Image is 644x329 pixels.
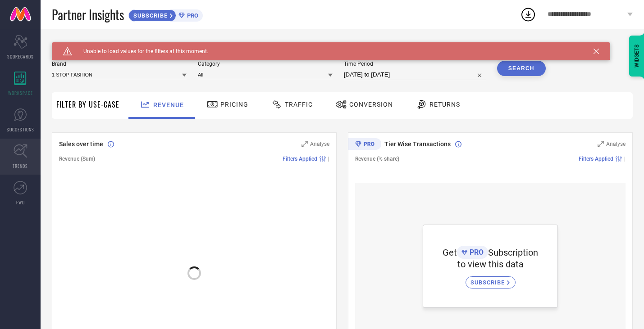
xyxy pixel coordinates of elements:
button: Search [497,61,546,76]
span: Category [198,61,333,67]
span: Time Period [344,61,486,67]
span: Brand [52,61,187,67]
span: | [328,156,329,162]
span: TRENDS [13,162,28,169]
span: SUGGESTIONS [7,126,34,133]
span: Conversion [349,101,393,108]
span: Analyse [606,141,626,147]
svg: Zoom [301,141,308,147]
span: Returns [429,101,460,108]
span: | [624,156,626,162]
span: Tier Wise Transactions [384,140,451,148]
span: to view this data [457,259,524,270]
span: Unable to load values for the filters at this moment. [72,48,208,54]
a: SUBSCRIBE [466,270,516,288]
span: PRO [467,248,484,257]
span: Filters Applied [283,156,317,162]
span: Sales over time [59,140,103,148]
span: Revenue [153,101,184,108]
span: SCORECARDS [7,53,34,60]
div: Open download list [520,6,536,23]
span: SUBSCRIBE [129,12,170,19]
span: WORKSPACE [8,90,33,96]
span: Filter By Use-Case [56,99,119,110]
span: Partner Insights [52,5,124,24]
div: Premium [348,138,381,152]
span: Revenue (Sum) [59,156,95,162]
span: Get [443,247,457,258]
span: Revenue (% share) [355,156,399,162]
span: PRO [185,12,198,19]
span: Subscription [488,247,538,258]
svg: Zoom [598,141,604,147]
input: Select time period [344,69,486,80]
span: SUBSCRIBE [470,279,507,286]
span: Pricing [220,101,248,108]
span: Analyse [310,141,329,147]
span: SYSTEM WORKSPACE [52,42,114,50]
span: Traffic [285,101,313,108]
span: Filters Applied [579,156,613,162]
span: FWD [16,199,25,206]
a: SUBSCRIBEPRO [128,7,203,22]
